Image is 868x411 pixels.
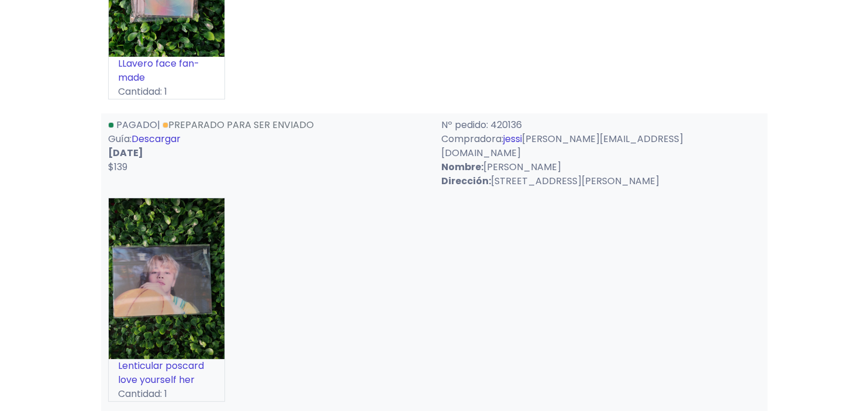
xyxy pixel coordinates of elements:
strong: Nombre: [441,160,483,174]
p: [STREET_ADDRESS][PERSON_NAME] [441,174,760,188]
p: [PERSON_NAME] [441,160,760,174]
p: [DATE] [108,146,427,160]
span: $139 [108,160,127,174]
a: Lenticular poscard love yourself her [118,359,204,386]
p: Compradora: [PERSON_NAME][EMAIL_ADDRESS][DOMAIN_NAME] [441,132,760,160]
p: Nº pedido: 420136 [441,118,760,132]
div: | Guía: [101,118,434,188]
img: small_1717984837554.jpeg [109,198,224,359]
strong: Dirección: [441,174,491,188]
a: Preparado para ser enviado [162,118,314,132]
p: Cantidad: 1 [109,387,224,401]
a: Descargar [132,132,181,146]
a: jessi [503,132,522,146]
p: Cantidad: 1 [109,85,224,99]
a: LLavero face fan-made [118,57,199,84]
span: Pagado [116,118,157,132]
